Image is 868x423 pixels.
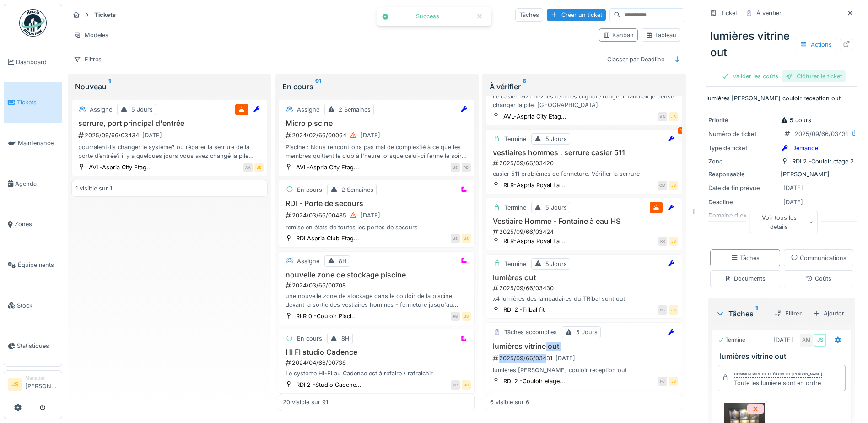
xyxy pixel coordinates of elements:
a: Maintenance [4,123,62,163]
div: Filtres [70,53,106,66]
h3: HI FI studio Cadence [283,348,471,357]
div: Numéro de ticket [708,130,777,138]
div: Valider les coûts [718,70,782,82]
div: Assigné [297,257,319,266]
div: 5 Jours [781,116,811,125]
div: Zone [708,157,777,166]
div: Assigné [90,105,112,114]
div: RLR 0 -Couloir Pisci... [296,312,357,320]
div: FC [658,377,667,386]
sup: 1 [108,81,111,92]
div: Commentaire de clôture de [PERSON_NAME] [734,371,822,378]
div: 2025/09/66/03431 [795,130,848,138]
div: une nouvelle zone de stockage dans le couloir de la piscine devant la sortie des vestiaires homme... [283,292,471,309]
div: Actions [796,38,836,51]
div: RDI 2 -Tribal fit [503,305,545,314]
div: RLR-Aspria Royal La ... [503,181,567,190]
div: 8H [341,334,350,343]
div: À vérifier [490,81,679,92]
div: [PERSON_NAME] [708,170,855,179]
div: 5 Jours [545,260,567,268]
div: 2025/09/66/03420 [492,159,678,168]
div: PD [462,163,471,172]
div: 2025/09/66/03430 [492,284,678,293]
div: XP [451,380,460,390]
div: [DATE] [555,354,575,363]
div: x4 lumières des lampadaires du TRibal sont out [490,294,678,303]
div: [DATE] [361,211,380,220]
h3: nouvelle zone de stockage piscine [283,271,471,279]
div: AVL-Aspria City Etag... [296,163,359,172]
p: lumières [PERSON_NAME] couloir reception out [706,94,857,103]
h3: serrure, port principal d'entrée [75,119,264,128]
div: Coûts [806,274,831,283]
div: 2024/03/66/00708 [285,281,471,290]
div: RR [658,237,667,246]
div: RDI 2 -Couloir etage 2 [792,157,854,166]
div: AM [800,334,813,347]
div: JS [462,312,471,321]
div: Demande [792,144,818,152]
div: JS [669,181,678,190]
div: 2025/09/66/03434 [77,130,264,141]
h3: vestiaires hommes : serrure casier 511 [490,148,678,157]
div: 20 visible sur 91 [283,398,328,407]
span: Maintenance [18,139,58,147]
h3: lumières out [490,273,678,282]
div: Modèles [70,28,113,42]
div: Créer un ticket [547,9,606,21]
div: AA [243,163,253,172]
div: PB [451,312,460,321]
div: JS [669,377,678,386]
div: AVL-Aspria City Etag... [89,163,152,172]
div: 2 Semaines [341,185,373,194]
div: 5 Jours [576,328,598,336]
div: 2024/03/66/00485 [285,210,471,221]
div: Voir tous les détails [749,211,818,233]
div: 5 Jours [545,135,567,143]
div: Filtrer [771,307,805,320]
div: Type de ticket [708,144,777,152]
span: Agenda [15,179,58,188]
div: AVL-Aspria City Etag... [503,112,566,121]
div: Ticket [721,9,737,17]
div: AA [658,112,667,121]
div: Le système Hi-Fi au Cadence est à refaire / rafraichir [283,369,471,378]
span: Tickets [17,98,58,107]
div: Communications [791,254,846,262]
div: 8H [339,257,347,266]
div: Success ! [394,13,465,21]
div: RDI Aspria Club Etag... [296,234,359,243]
div: Tâches [731,254,760,262]
div: 2024/04/66/00738 [285,358,471,367]
div: En cours [297,334,322,343]
a: Zones [4,204,62,245]
div: Deadline [708,198,777,206]
sup: 6 [523,81,526,92]
div: RDI 2 -Couloir etage... [503,377,565,385]
div: Manager [25,374,58,381]
span: Zones [15,220,58,228]
div: 2024/02/66/00064 [285,130,471,141]
a: Statistiques [4,326,62,367]
div: Classer par Deadline [603,53,669,66]
div: 1 visible sur 1 [75,184,112,193]
div: 2 Semaines [339,105,371,114]
div: RLR-Aspria Royal La ... [503,237,567,245]
div: À vérifier [756,9,782,17]
div: lumières [PERSON_NAME] couloir reception out [490,366,678,374]
div: Tâches [716,308,767,319]
div: En cours [282,81,471,92]
div: Responsable [708,170,777,179]
a: Tickets [4,82,62,123]
a: Agenda [4,163,62,204]
div: casier 511 problèmes de fermeture. Vérifier la serrure [490,169,678,178]
div: Documents [725,274,766,283]
div: FC [658,305,667,315]
div: Nouveau [75,81,264,92]
div: JS [462,380,471,390]
div: JS [669,112,678,121]
strong: Tickets [91,11,119,19]
div: JS [462,234,471,243]
div: Priorité [708,116,777,125]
